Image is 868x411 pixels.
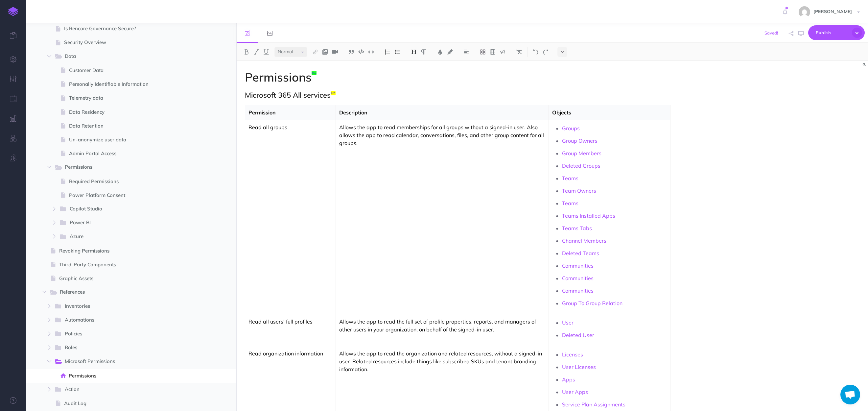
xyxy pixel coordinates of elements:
img: Link button [312,49,318,55]
span: [PERSON_NAME] [810,9,855,14]
span: Un-anonymize user data [69,136,197,144]
p: Allows the app to read memberships for all groups without a signed-in user. Also allows the app t... [339,123,545,147]
span: Publish [816,28,849,38]
span: Personally Identifiable Information [69,80,197,88]
img: Text background color button [447,49,453,55]
img: Alignment dropdown menu button [463,49,469,55]
span: References [60,288,187,297]
img: Code block button [358,49,364,54]
a: Communities [562,262,594,269]
p: Allows the app to read the organization and related resources, without a signed-in user. Related ... [339,350,545,373]
a: Communities [562,275,594,281]
a: Group To Group Relation [562,300,622,306]
a: Teams [562,175,578,181]
span: Action [65,385,187,394]
img: Bold button [244,49,249,55]
a: Group Owners [562,137,598,144]
span: Audit Log [64,399,197,407]
span: Power Platform Consent [69,191,197,199]
span: Copilot Studio [70,205,187,213]
img: Inline code button [368,49,374,54]
img: Italic button [253,49,259,55]
img: Create table button [490,49,496,55]
span: Saved! [764,30,778,36]
a: Team Owners [562,187,596,194]
img: 144ae60c011ffeabe18c6ddfbe14a5c9.jpg [799,6,810,18]
a: Teams Installed Apps [562,212,615,219]
a: Teams [562,200,578,206]
span: Admin Portal Access [69,150,197,157]
span: Required Permissions [69,178,197,185]
a: Communities [562,287,594,294]
img: Redo [543,49,549,55]
p: Read organization information [248,350,332,357]
img: Text color button [437,49,443,55]
a: User Licenses [562,364,596,370]
a: Groups [562,125,580,132]
a: User [562,319,574,326]
span: Telemetry data [69,94,197,102]
span: Revoking Permissions [59,247,197,255]
img: logo-mark.svg [8,7,18,16]
span: Third-Party Components [59,261,197,269]
h1: Permissions [245,71,670,84]
a: Apps [562,376,575,383]
span: Microsoft Permissions [65,357,187,366]
span: Power BI [70,219,187,227]
p: Objects [552,109,667,116]
div: Open chat [840,385,860,404]
span: Graphic Assets [59,275,197,282]
a: Deleted User [562,332,594,338]
img: Ordered list button [385,49,390,55]
a: Channel Members [562,237,606,244]
button: Publish [808,25,865,40]
span: Data [65,52,187,61]
a: Licenses [562,351,583,358]
span: Security Overview [64,38,197,46]
a: Deleted Teams [562,250,599,256]
span: Customer Data [69,66,197,74]
span: Roles [65,344,187,352]
p: Allows the app to read the full set of profile properties, reports, and managers of other users i... [339,318,545,333]
a: Service Plan Assignments [562,401,625,408]
h2: Microsoft 365 All services [245,91,670,99]
span: Inventories [65,302,187,311]
img: Blockquote button [348,49,354,55]
span: Is Rencore Governance Secure? [64,25,197,33]
img: Underline button [263,49,269,55]
img: Headings dropdown button [411,49,417,55]
p: Read all users' full profiles [248,318,332,326]
span: Data Residency [69,108,197,116]
p: Read all groups [248,123,332,131]
img: Add image button [322,49,328,55]
img: Callout dropdown menu button [500,49,505,55]
p: Permission [248,109,332,116]
span: Azure [70,232,187,241]
img: Paragraph button [421,49,427,55]
a: Group Members [562,150,601,157]
span: Permissions [69,372,197,380]
p: Description [339,109,545,116]
a: Deleted Groups [562,162,600,169]
img: Undo [533,49,539,55]
span: Automations [65,316,187,325]
a: User Apps [562,389,588,395]
img: Add video button [332,49,338,55]
a: Teams Tabs [562,225,592,231]
span: Permissions [65,163,187,172]
span: Policies [65,330,187,338]
span: Data Retention [69,122,197,130]
img: Unordered list button [394,49,400,55]
img: Clear styles button [516,49,522,55]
